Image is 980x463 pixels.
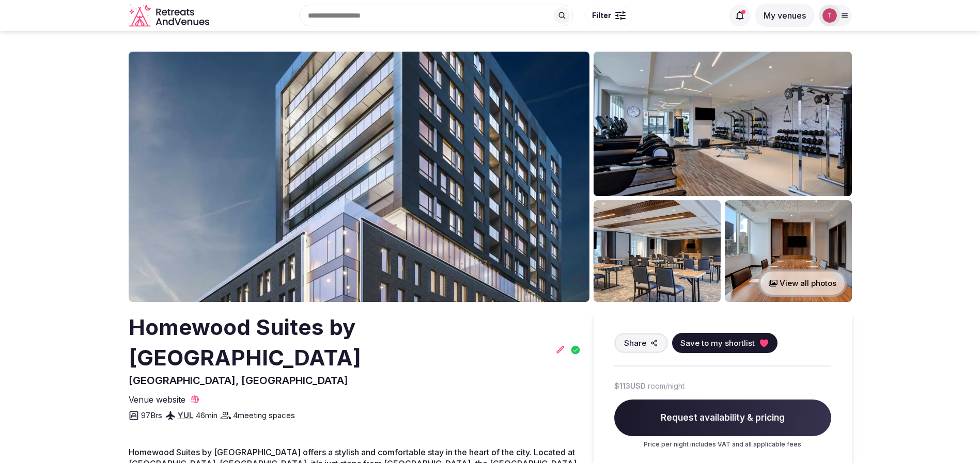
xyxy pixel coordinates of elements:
[178,410,194,420] a: YUL
[614,400,831,437] span: Request availability & pricing
[129,312,551,373] h2: Homewood Suites by [GEOGRAPHIC_DATA]
[755,4,815,27] button: My venues
[614,381,646,391] span: $113 USD
[614,333,668,353] button: Share
[680,338,755,348] span: Save to my shortlist
[592,10,611,21] span: Filter
[672,333,777,353] button: Save to my shortlist
[129,394,200,405] a: Venue website
[129,4,211,27] a: Visit the homepage
[624,338,646,348] span: Share
[822,8,837,23] img: Thiago Martins
[614,440,831,449] p: Price per night includes VAT and all applicable fees
[141,410,162,421] span: 97 Brs
[594,200,721,302] img: Venue gallery photo
[585,6,632,25] button: Filter
[129,52,589,302] img: Venue cover photo
[129,394,185,405] span: Venue website
[755,10,815,21] a: My venues
[129,374,348,387] span: [GEOGRAPHIC_DATA], [GEOGRAPHIC_DATA]
[196,410,217,421] span: 46 min
[594,52,852,196] img: Venue gallery photo
[129,4,211,27] svg: Retreats and Venues company logo
[725,200,852,302] img: Venue gallery photo
[648,381,685,391] span: room/night
[233,410,295,421] span: 4 meeting spaces
[758,269,847,297] button: View all photos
